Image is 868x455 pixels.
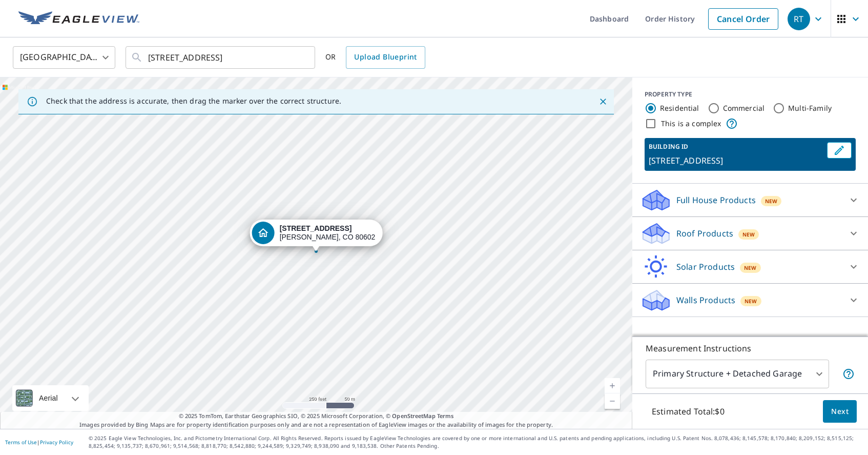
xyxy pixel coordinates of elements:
strong: [STREET_ADDRESS] [280,224,352,232]
label: This is a complex [661,118,721,129]
span: New [744,264,756,272]
span: Upload Blueprint [354,51,417,64]
div: RT [788,8,810,30]
div: Aerial [36,385,61,411]
a: Terms [437,412,454,420]
p: Full House Products [676,194,756,206]
p: Walls Products [676,294,735,306]
p: BUILDING ID [649,142,688,151]
img: EV Logo [18,11,139,27]
label: Multi-Family [788,103,832,113]
button: Next [823,400,857,423]
a: Cancel Order [708,8,778,30]
div: Dropped pin, building 1, Residential property, 13465 Lilac St Thornton, CO 80602 [250,220,383,251]
div: Full House ProductsNew [640,188,860,212]
div: Primary Structure + Detached Garage [646,360,829,388]
p: | [5,439,73,445]
p: Check that the address is accurate, then drag the marker over the correct structure. [46,96,341,106]
div: [GEOGRAPHIC_DATA] [13,43,115,72]
p: Solar Products [676,261,735,273]
div: Aerial [12,385,89,411]
span: New [765,197,777,205]
div: [PERSON_NAME], CO 80602 [280,224,376,242]
div: Solar ProductsNew [640,254,860,279]
a: OpenStreetMap [392,412,435,420]
div: Roof ProductsNew [640,221,860,246]
input: Search by address or latitude-longitude [148,43,294,72]
a: Current Level 17, Zoom In [605,378,620,393]
button: Close [596,95,610,108]
span: New [742,230,755,239]
a: Current Level 17, Zoom Out [605,393,620,409]
p: Measurement Instructions [646,342,855,354]
label: Residential [660,103,699,113]
button: Edit building 1 [827,142,852,159]
span: Next [831,405,849,418]
div: OR [325,46,425,69]
span: Your report will include the primary structure and a detached garage if one exists. [842,368,855,380]
a: Upload Blueprint [346,46,425,69]
p: Estimated Total: $0 [644,400,733,423]
a: Privacy Policy [40,439,73,446]
label: Commercial [723,103,765,113]
div: PROPERTY TYPE [645,90,856,99]
span: New [745,297,757,305]
p: © 2025 Eagle View Technologies, Inc. and Pictometry International Corp. All Rights Reserved. Repo... [89,434,863,450]
a: Terms of Use [5,439,37,446]
span: © 2025 TomTom, Earthstar Geographics SIO, © 2025 Microsoft Corporation, © [179,412,454,421]
p: Roof Products [676,227,733,240]
div: Walls ProductsNew [640,288,860,312]
p: [STREET_ADDRESS] [649,154,823,167]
